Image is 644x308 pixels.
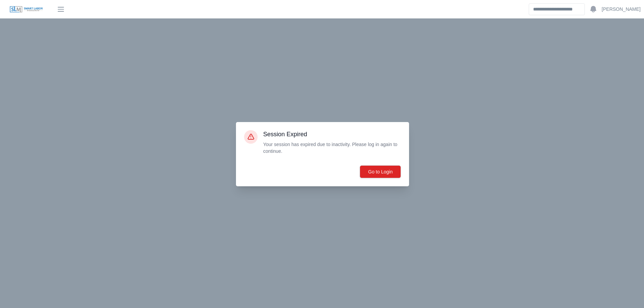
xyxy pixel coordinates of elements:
[602,6,641,13] a: [PERSON_NAME]
[9,6,43,13] img: SLM Logo
[263,141,401,155] p: Your session has expired due to inactivity. Please log in again to continue.
[360,165,401,178] button: Go to Login
[263,130,401,138] h3: Session Expired
[529,3,585,15] input: Search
